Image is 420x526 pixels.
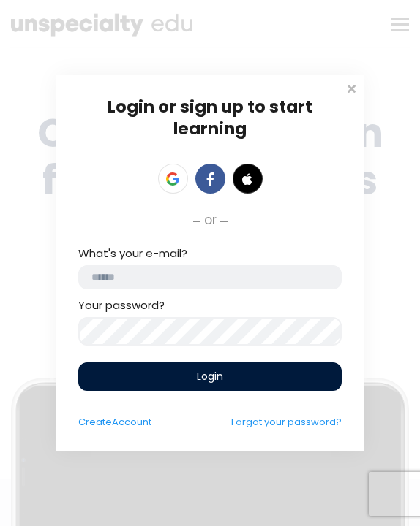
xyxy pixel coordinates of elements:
span: Login [197,369,223,384]
a: Forgot your password? [231,415,342,429]
span: Login or sign up to start learning [108,95,312,140]
span: or [204,210,217,229]
span: Account [112,415,151,429]
a: CreateAccount [78,415,151,429]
